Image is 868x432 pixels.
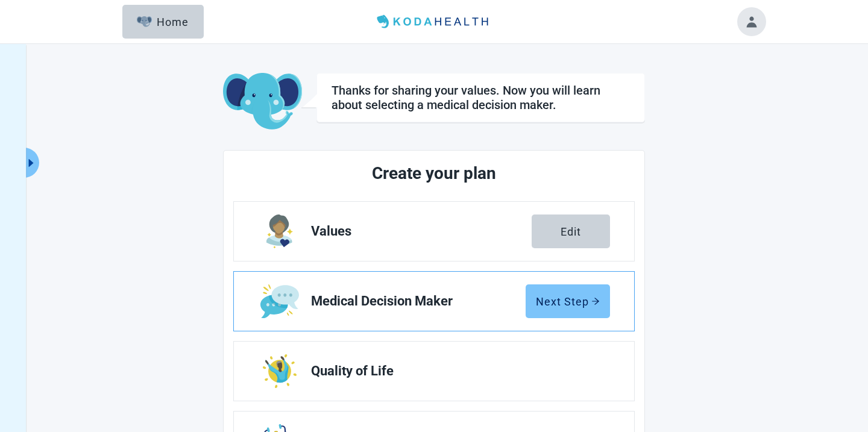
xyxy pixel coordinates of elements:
button: Edit [532,214,610,248]
img: Koda Elephant [223,73,302,131]
span: Medical Decision Maker [311,294,526,308]
h2: Create your plan [278,160,590,187]
button: Next Steparrow-right [526,284,610,318]
div: Home [137,16,189,28]
span: caret-right [25,157,37,169]
img: Elephant [137,16,152,27]
button: ElephantHome [122,5,204,39]
button: Toggle account menu [737,7,766,36]
span: Values [311,224,532,239]
button: Expand menu [24,148,39,178]
a: Edit Quality of Life section [234,342,634,401]
a: Edit Values section [234,202,634,261]
a: Edit Medical Decision Maker section [234,272,634,331]
div: Edit [561,225,581,237]
div: Next Step [536,295,600,307]
img: Koda Health [372,12,496,31]
span: arrow-right [591,297,600,305]
div: Thanks for sharing your values. Now you will learn about selecting a medical decision maker. [332,83,630,112]
span: Quality of Life [311,364,600,378]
